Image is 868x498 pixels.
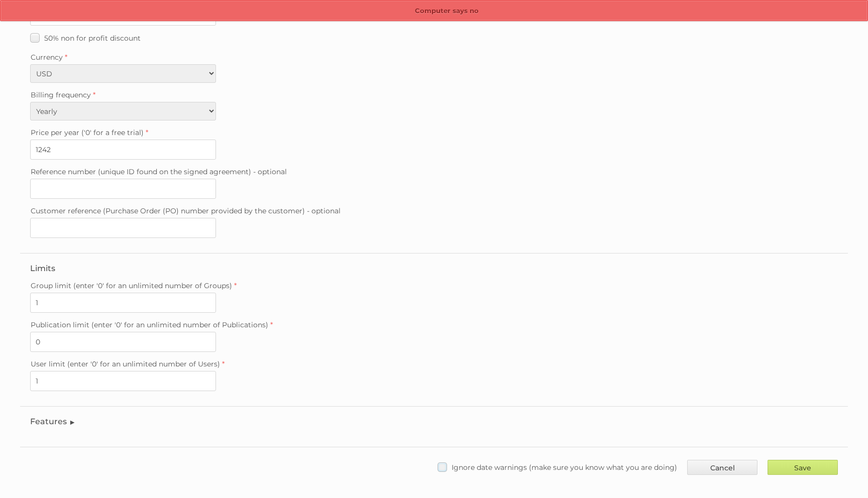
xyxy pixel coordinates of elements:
span: 50% non for profit discount [44,34,141,43]
input: Save [768,460,838,475]
span: Reference number (unique ID found on the signed agreement) - optional [31,167,287,176]
a: Cancel [687,460,757,475]
legend: Limits [30,264,55,273]
span: Customer reference (Purchase Order (PO) number provided by the customer) - optional [31,206,341,215]
span: Currency [31,53,63,62]
p: Computer says no [1,1,867,22]
span: Price per year ('0' for a free trial) [31,128,144,137]
span: Ignore date warnings (make sure you know what you are doing) [452,463,677,472]
span: User limit (enter '0' for an unlimited number of Users) [31,359,220,368]
span: Publication limit (enter '0' for an unlimited number of Publications) [31,320,268,329]
span: Billing frequency [31,90,91,99]
span: Group limit (enter '0' for an unlimited number of Groups) [31,281,232,290]
legend: Features [30,417,76,426]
